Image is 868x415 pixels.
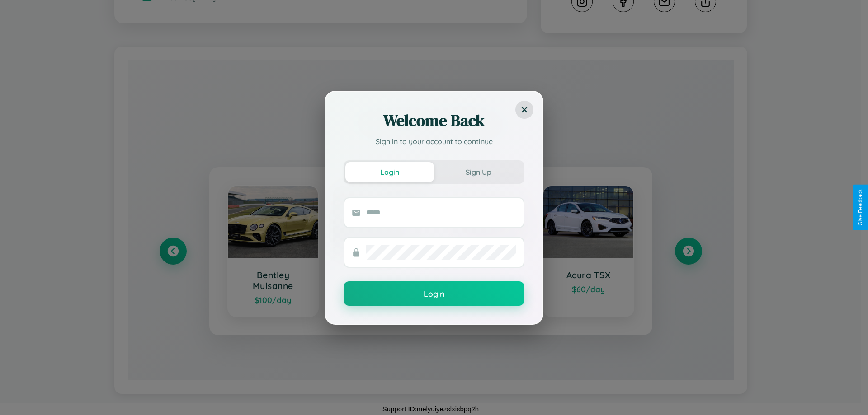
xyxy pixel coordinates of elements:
div: Give Feedback [857,189,863,226]
button: Login [344,281,524,306]
button: Sign Up [434,162,523,182]
p: Sign in to your account to continue [344,136,524,147]
h2: Welcome Back [344,110,524,131]
button: Login [345,162,434,182]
